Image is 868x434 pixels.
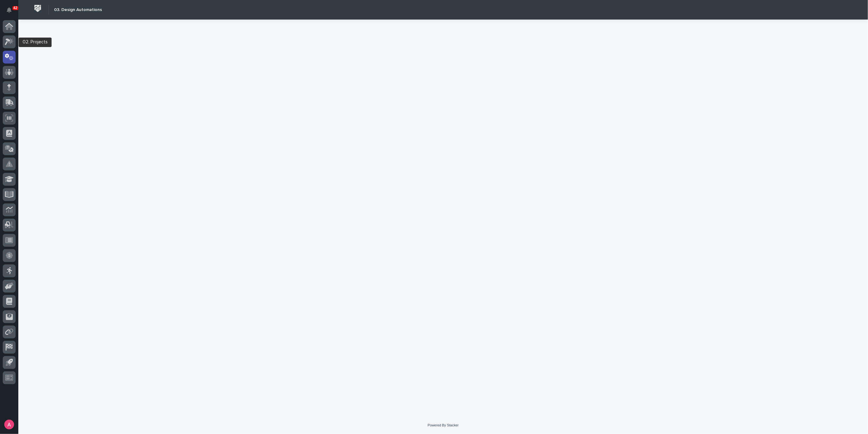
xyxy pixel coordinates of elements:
a: Powered By Stacker [428,423,458,427]
button: Notifications [3,4,16,16]
p: 42 [13,6,17,10]
div: Notifications42 [8,7,16,17]
h2: 03. Design Automations [54,7,102,13]
button: users-avatar [3,418,16,431]
img: Workspace Logo [32,3,43,14]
